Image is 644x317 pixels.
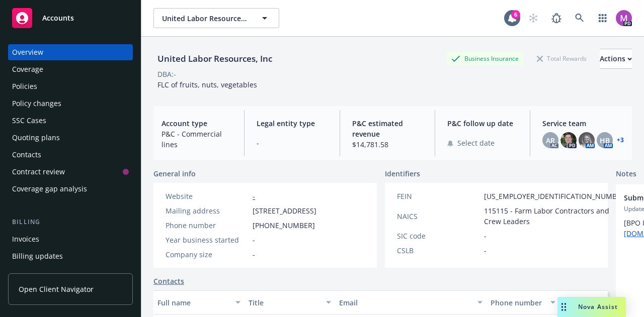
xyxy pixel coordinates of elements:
div: Coverage [12,61,43,77]
span: [STREET_ADDRESS] [253,205,316,216]
span: Select date [457,138,495,148]
div: CSLB [397,245,480,256]
div: Email [339,297,471,308]
span: - [257,138,327,148]
span: - [484,245,487,256]
div: Title [249,297,320,308]
div: Contract review [12,164,65,180]
a: Policies [8,78,133,94]
a: Switch app [593,8,613,28]
div: Phone number [491,297,544,308]
span: Legal entity type [257,118,327,129]
a: Invoices [8,231,133,247]
div: SSC Cases [12,113,46,129]
a: Contacts [153,276,184,286]
div: Billing updates [12,248,63,264]
span: Notes [616,168,636,180]
a: Search [570,8,590,28]
span: P&C - Commercial lines [162,129,232,150]
a: Policy changes [8,95,133,112]
a: Accounts [8,4,133,32]
div: Year business started [166,235,249,245]
img: photo [616,10,632,26]
button: Nova Assist [557,297,626,317]
span: [US_EMPLOYER_IDENTIFICATION_NUMBER] [484,191,628,201]
a: Coverage [8,61,133,77]
a: - [253,191,255,201]
button: United Labor Resources, Inc [153,8,279,28]
button: Actions [600,49,632,69]
a: +3 [617,137,624,143]
button: Title [245,290,336,314]
div: Overview [12,44,43,60]
div: Phone number [166,220,249,231]
a: Overview [8,44,133,60]
button: Phone number [487,290,559,314]
button: Full name [153,290,245,314]
a: Contract review [8,164,133,180]
span: Service team [542,118,624,129]
div: Billing [8,217,133,227]
div: Invoices [12,231,39,247]
span: $14,781.58 [352,139,423,150]
span: Identifiers [385,168,420,179]
img: photo [560,132,577,148]
a: Coverage gap analysis [8,181,133,197]
span: FLC of fruits, nuts, vegetables [157,80,257,89]
span: - [484,231,487,241]
span: Accounts [42,14,74,22]
a: Quoting plans [8,130,133,146]
a: SSC Cases [8,113,133,129]
div: Quoting plans [12,130,60,146]
div: Contacts [12,147,41,163]
span: Account type [162,118,232,129]
span: HB [600,135,610,146]
span: AR [546,135,555,146]
img: photo [579,132,595,148]
span: - [253,249,255,260]
div: 6 [511,10,520,19]
div: Policies [12,78,37,94]
a: Contacts [8,147,133,163]
span: General info [153,168,196,179]
div: Company size [166,249,249,260]
div: DBA: - [157,69,176,79]
div: Full name [157,297,229,308]
a: Start snowing [523,8,543,28]
div: FEIN [397,191,480,201]
div: United Labor Resources, Inc [153,52,276,65]
button: Email [335,290,487,314]
span: P&C estimated revenue [352,118,423,139]
span: United Labor Resources, Inc [162,13,249,24]
span: [PHONE_NUMBER] [253,220,315,231]
div: NAICS [397,211,480,222]
a: Report a Bug [546,8,567,28]
span: - [253,235,255,245]
span: 115115 - Farm Labor Contractors and Crew Leaders [484,205,628,227]
span: Nova Assist [578,302,618,311]
div: Total Rewards [532,52,592,65]
div: Coverage gap analysis [12,181,87,197]
span: Open Client Navigator [19,284,94,294]
div: Mailing address [166,205,249,216]
div: Business Insurance [446,52,524,65]
span: P&C follow up date [447,118,518,129]
div: Actions [600,49,632,68]
div: SIC code [397,231,480,241]
div: Policy changes [12,95,61,112]
button: Key contact [559,290,608,314]
div: Drag to move [557,297,570,317]
a: Billing updates [8,248,133,264]
div: Website [166,191,249,201]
